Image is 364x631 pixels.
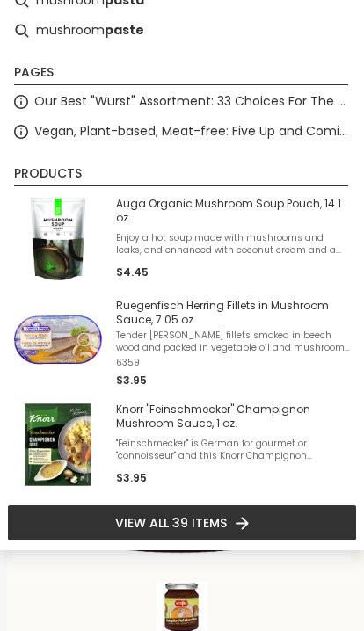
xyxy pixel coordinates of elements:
[116,265,149,279] span: $4.45
[116,438,350,462] span: "Feinschmecker" is German for gourmet or "connoisseur" and this Knorr Champignon mushroom sauce l...
[116,232,350,257] span: Enjoy a hot soup made with mushrooms and leaks, and enhanced with coconut cream and a hint of gar...
[116,373,147,388] span: $3.95
[7,394,357,496] li: Knorr "Feinschmecker" Champignon Mushroom Sauce, 1 oz.
[14,164,348,186] li: Products
[7,117,357,147] li: Vegan, Plant-based, Meat-free: Five Up and Coming Brands
[14,401,102,489] img: Knorr Champignon Mushroom Sauce
[7,87,357,117] li: Our Best "Wurst" Assortment: 33 Choices For The Grillabend
[116,299,350,327] span: Ruegenfisch Herring Fillets in Mushroom Sauce, 7.05 oz.
[115,513,227,533] span: View all 39 items
[116,403,350,431] span: Knorr "Feinschmecker" Champignon Mushroom Sauce, 1 oz.
[7,290,357,394] li: Ruegenfisch Herring Fillets in Mushroom Sauce, 7.05 oz.
[34,121,352,141] a: Vegan, Plant-based, Meat-free: Five Up and Coming Brands
[116,330,350,354] span: Tender [PERSON_NAME] fillets smoked in beech wood and packed in vegetable oil and mushroom cream ...
[7,504,357,541] li: View all 39 items
[14,401,350,489] a: Knorr Champignon Mushroom SauceKnorr "Feinschmecker" Champignon Mushroom Sauce, 1 oz."Feinschmeck...
[116,470,147,485] span: $3.95
[34,91,352,112] a: Our Best "Wurst" Assortment: 33 Choices For The Grillabend
[116,357,350,369] span: 6359
[14,195,350,283] a: Auga Organic Mushroom Soup PouchAuga Organic Mushroom Soup Pouch, 14.1 oz.Enjoy a hot soup made w...
[14,63,348,85] li: Pages
[105,20,144,40] b: paste
[7,16,357,46] li: mushroom paste
[7,188,357,290] li: Auga Organic Mushroom Soup Pouch, 14.1 oz.
[14,297,350,387] a: Ruegenfisch Herring Fillets in Mushroom Sauce, 7.05 oz.Tender [PERSON_NAME] fillets smoked in bee...
[14,195,102,283] img: Auga Organic Mushroom Soup Pouch
[116,197,350,225] span: Auga Organic Mushroom Soup Pouch, 14.1 oz.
